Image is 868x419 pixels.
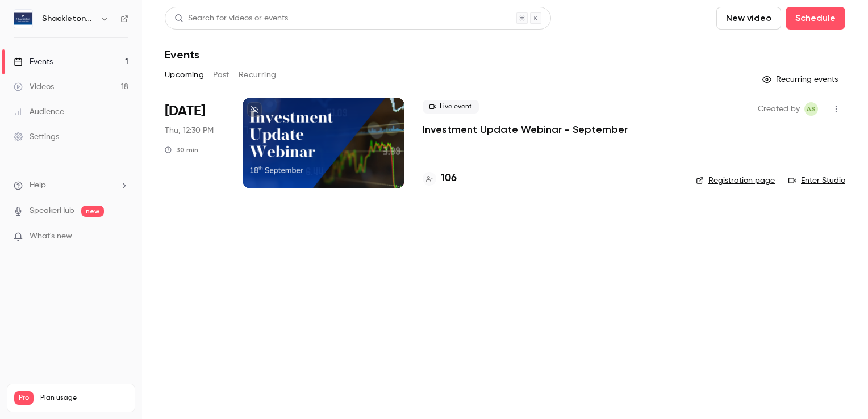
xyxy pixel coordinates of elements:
span: Created by [758,102,800,116]
span: [DATE] [165,102,205,120]
iframe: Noticeable Trigger [115,232,128,242]
button: Schedule [786,7,845,30]
span: Pro [14,391,34,405]
h1: Events [165,48,199,61]
button: New video [716,7,781,30]
button: Recurring [239,66,277,84]
span: Alice Sundell [804,102,818,116]
span: Thu, 12:30 PM [165,125,214,136]
div: Videos [14,81,54,93]
div: Search for videos or events [174,12,288,24]
button: Recurring events [757,70,845,89]
span: Help [30,179,46,191]
h6: Shackleton Webinars [42,13,95,24]
div: Audience [14,106,64,118]
a: 106 [423,171,457,186]
span: AS [807,102,816,116]
a: Registration page [696,175,775,186]
span: Live event [423,100,479,114]
button: Past [213,66,229,84]
span: What's new [30,231,72,242]
div: 30 min [165,145,198,154]
div: Events [14,56,53,68]
a: Investment Update Webinar - September [423,123,628,136]
button: Upcoming [165,66,204,84]
div: Settings [14,131,59,143]
span: new [81,206,104,217]
li: help-dropdown-opener [14,179,128,191]
img: Shackleton Webinars [14,10,32,28]
span: Plan usage [40,393,128,403]
div: Sep 18 Thu, 12:30 PM (Europe/London) [165,98,224,188]
h4: 106 [441,171,457,186]
a: Enter Studio [788,175,845,186]
a: SpeakerHub [30,205,74,217]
